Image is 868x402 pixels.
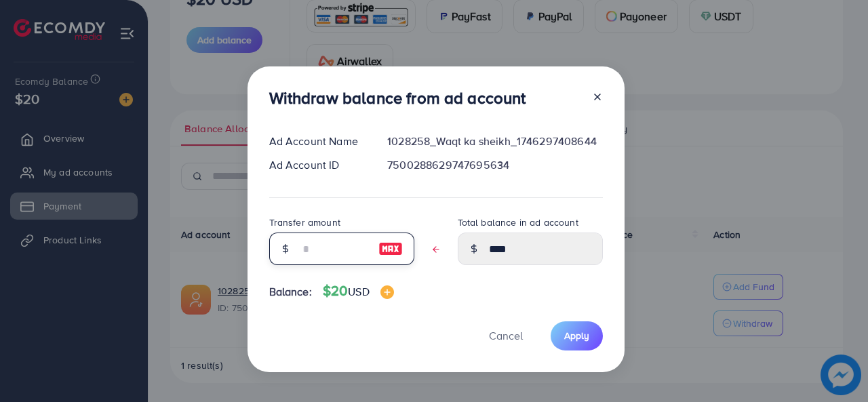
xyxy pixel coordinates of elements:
div: Ad Account ID [258,157,377,173]
span: Balance: [269,284,312,300]
span: Cancel [489,328,523,343]
span: Apply [564,329,589,342]
button: Cancel [472,321,540,350]
div: 7500288629747695634 [376,157,613,173]
button: Apply [551,321,603,350]
img: image [378,241,403,257]
div: Ad Account Name [258,134,377,149]
h4: $20 [323,283,394,300]
img: image [380,285,394,299]
label: Total balance in ad account [458,216,578,229]
span: USD [348,284,369,299]
div: 1028258_Waqt ka sheikh_1746297408644 [376,134,613,149]
label: Transfer amount [269,216,340,229]
h3: Withdraw balance from ad account [269,88,526,108]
